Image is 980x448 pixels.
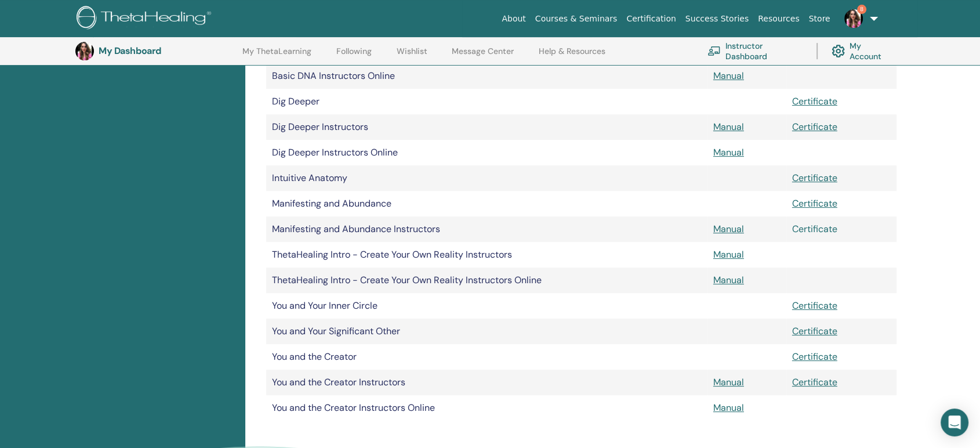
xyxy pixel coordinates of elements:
[681,8,753,30] a: Success Stories
[792,351,837,363] a: Certificate
[266,89,707,114] td: Dig Deeper
[792,121,837,133] a: Certificate
[266,242,707,268] td: ThetaHealing Intro - Create Your Own Reality Instructors
[707,46,721,56] img: chalkboard-teacher.svg
[832,38,893,64] a: My Account
[266,370,707,395] td: You and the Creator Instructors
[452,46,514,65] a: Message Center
[266,293,707,319] td: You and Your Inner Circle
[713,248,744,261] a: Manual
[713,70,744,82] a: Manual
[266,191,707,216] td: Manifesting and Abundance
[266,165,707,191] td: Intuitive Anatomy
[713,402,744,414] a: Manual
[622,8,680,30] a: Certification
[792,223,837,235] a: Certificate
[707,38,803,64] a: Instructor Dashboard
[497,8,530,30] a: About
[266,268,707,293] td: ThetaHealing Intro - Create Your Own Reality Instructors Online
[266,140,707,165] td: Dig Deeper Instructors Online
[792,376,837,388] a: Certificate
[857,5,866,14] span: 8
[753,8,804,30] a: Resources
[832,42,845,61] img: cog.svg
[713,274,744,286] a: Manual
[99,45,215,56] h3: My Dashboard
[792,95,837,107] a: Certificate
[792,325,837,337] a: Certificate
[266,63,707,89] td: Basic DNA Instructors Online
[397,46,427,65] a: Wishlist
[266,114,707,140] td: Dig Deeper Instructors
[336,46,372,65] a: Following
[266,344,707,370] td: You and the Creator
[266,319,707,344] td: You and Your Significant Other
[266,395,707,421] td: You and the Creator Instructors Online
[266,216,707,242] td: Manifesting and Abundance Instructors
[792,197,837,209] a: Certificate
[792,172,837,184] a: Certificate
[844,9,863,28] img: default.jpg
[531,8,622,30] a: Courses & Seminars
[539,46,605,65] a: Help & Resources
[713,223,744,235] a: Manual
[77,6,215,32] img: logo.png
[75,42,94,60] img: default.jpg
[713,376,744,388] a: Manual
[804,8,835,30] a: Store
[242,46,311,65] a: My ThetaLearning
[792,299,837,312] a: Certificate
[941,409,968,436] div: Open Intercom Messenger
[713,121,744,133] a: Manual
[713,146,744,158] a: Manual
